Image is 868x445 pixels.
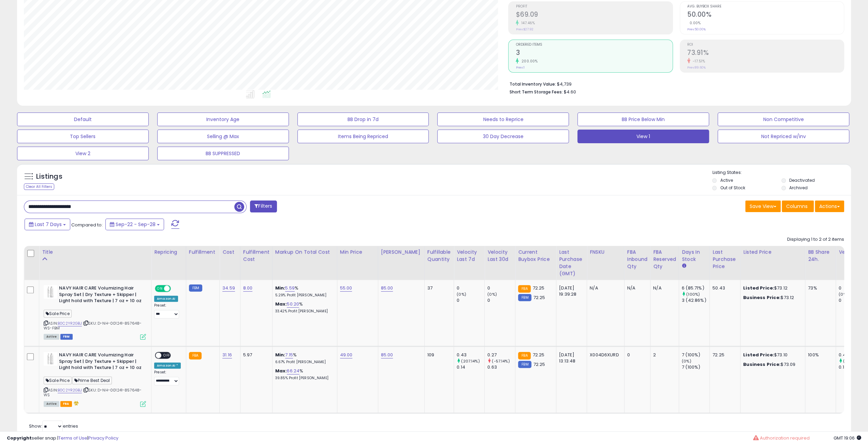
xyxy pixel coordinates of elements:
div: 5.97 [243,352,267,358]
div: N/A [590,285,619,291]
a: 8.00 [243,285,253,292]
span: Profit [516,5,672,9]
img: 31X1-7c0eML._SL40_.jpg [44,352,57,366]
div: 0 [457,285,484,291]
h2: 3 [516,49,672,58]
button: Non Competitive [718,113,849,126]
div: 0.14 [839,364,866,370]
label: Active [720,177,733,183]
div: Preset: [154,370,181,385]
button: Save View [745,201,781,212]
img: 31X1-7c0eML._SL40_.jpg [44,285,57,299]
h2: 50.00% [687,11,844,20]
span: FBA [60,401,72,407]
a: Privacy Policy [88,435,118,441]
div: Fulfillable Quantity [427,249,451,263]
div: Title [42,249,148,256]
span: OFF [161,353,172,358]
small: (0%) [457,292,466,297]
a: 85.00 [381,285,393,292]
div: 0 [839,285,866,291]
b: Business Price: [743,361,781,368]
div: Cost [222,249,237,256]
small: (0%) [839,292,848,297]
button: Needs to Reprice [437,113,569,126]
small: FBA [518,285,531,293]
span: Columns [786,203,808,210]
span: Sep-22 - Sep-28 [116,221,156,228]
div: Repricing [154,249,183,256]
div: seller snap | | [7,435,118,442]
div: $73.12 [743,285,800,291]
div: Listed Price [743,249,802,256]
label: Deactivated [789,177,815,183]
small: -17.51% [690,59,705,64]
span: All listings currently available for purchase on Amazon [44,401,59,407]
small: (0%) [487,292,497,297]
div: $73.09 [743,361,800,368]
div: Displaying 1 to 2 of 2 items [787,236,844,243]
a: 31.16 [222,352,232,358]
a: B0C2YR2GBJ [58,387,82,393]
div: 7 (100%) [682,352,709,358]
small: FBM [518,294,531,301]
button: BB Drop in 7d [297,113,429,126]
small: (207.14%) [461,358,480,364]
span: ON [156,286,164,292]
p: Listing States: [712,169,851,176]
span: Compared to: [71,222,103,228]
button: View 1 [577,130,709,143]
span: | SKU: D-NH-001241-857648-WS-FBM [44,321,142,331]
span: Last 7 Days [35,221,62,228]
div: 0 [487,297,515,303]
div: Days In Stock [682,249,707,263]
small: (100%) [686,292,700,297]
div: 73% [808,285,830,291]
span: | SKU: D-NH-001241-857648-WS [44,387,142,398]
div: FBA inbound Qty [627,249,648,270]
h2: $69.09 [516,11,672,20]
div: 0 [627,352,645,358]
button: 30 Day Decrease [437,130,569,143]
b: NAVY HAIR CARE Volumizing Hair Spray Set | Dry Texture + Skipper | Light hold with Texture | 7 oz... [59,352,142,373]
div: 3 (42.86%) [682,297,709,303]
small: 147.46% [519,20,535,26]
a: 5.59 [285,285,295,292]
div: Amazon AI * [154,362,181,369]
span: 72.25 [532,352,544,358]
p: 33.42% Profit [PERSON_NAME] [275,309,332,314]
div: Last Purchase Date (GMT) [559,249,584,277]
div: 0 [457,297,484,303]
span: Sale Price [44,310,72,317]
div: 0.43 [457,352,484,358]
small: FBM [518,361,531,368]
b: NAVY HAIR CARE Volumizing Hair Spray Set | Dry Texture + Skipper | Light hold with Texture | 7 oz... [59,285,142,306]
div: Current Buybox Price [518,249,553,263]
button: Actions [815,201,844,212]
span: OFF [170,286,181,292]
small: 0.00% [687,20,701,26]
button: Inventory Age [157,113,289,126]
a: 34.59 [222,285,235,292]
div: 0.27 [487,352,515,358]
small: Prev: 50.00% [687,27,706,31]
div: [DATE] 13:13:48 [559,352,582,364]
small: Prev: 1 [516,65,524,70]
span: Ordered Items [516,43,672,47]
button: Last 7 Days [25,219,70,230]
b: Business Price: [743,294,781,301]
div: Preset: [154,303,181,318]
div: $73.10 [743,352,800,358]
b: Listed Price: [743,285,774,291]
b: Min: [275,285,285,291]
span: Prime Best Deal [72,376,112,384]
small: Days In Stock. [682,263,686,269]
p: 39.85% Profit [PERSON_NAME] [275,376,332,381]
small: FBM [189,284,202,292]
div: % [275,352,332,365]
div: ASIN: [44,352,146,406]
div: 109 [427,352,448,358]
button: BB Price Below Min [577,113,709,126]
label: Out of Stock [720,185,745,191]
div: X004D6XURD [590,352,619,358]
